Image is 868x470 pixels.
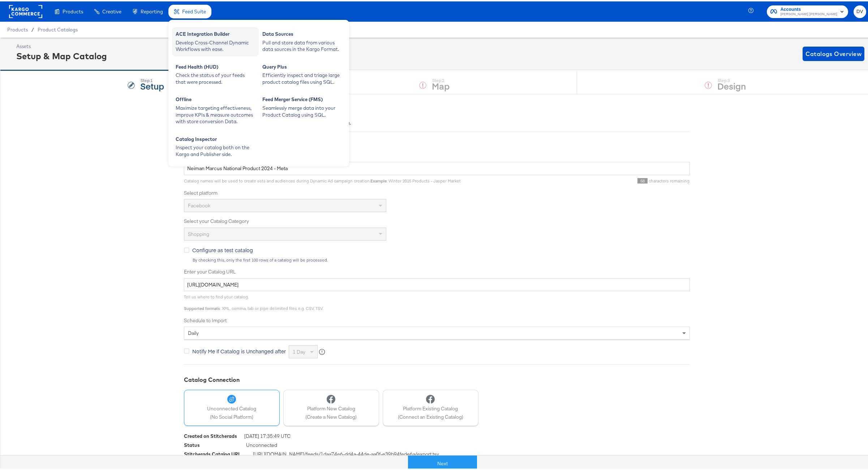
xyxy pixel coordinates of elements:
[63,7,83,13] span: Products
[188,201,210,207] span: Facebook
[184,177,461,182] span: Catalog names will be used to create sets and audiences during Dynamic Ad campaign creation. : Wi...
[305,404,357,411] span: Platform New Catalog
[184,107,690,116] div: Configure Your Catalog Settings
[398,412,463,419] span: (Connect an Existing Catalog)
[184,304,220,310] strong: Supported formats
[184,277,690,290] input: Enter Catalog URL, e.g. http://www.example.com/products.xml
[244,431,291,440] span: [DATE] 17:35:49 UTC
[184,316,690,323] label: Schedule to Import
[293,347,305,354] span: 1 day
[184,431,237,438] div: Created on Stitcherads
[188,229,209,236] span: Shopping
[461,177,690,182] div: characters remaining
[781,4,837,12] span: Accounts
[38,25,78,31] a: Product Catalogs
[207,412,256,419] span: (No Social Platform)
[28,25,38,31] span: /
[102,7,121,13] span: Creative
[184,388,280,424] button: Unconnected Catalog(No Social Platform)
[141,7,163,13] span: Reporting
[767,4,848,17] button: Accounts[PERSON_NAME] [PERSON_NAME]
[184,440,200,447] div: Status
[7,25,28,31] span: Products
[188,328,199,335] span: daily
[805,47,861,57] span: Catalogs Overview
[140,78,164,90] strong: Setup
[803,45,864,60] button: Catalogs Overview
[184,151,690,158] label: Catalog Name
[184,267,690,274] label: Enter your Catalog URL
[184,216,690,223] label: Select your Catalog Category
[192,245,253,252] span: Configure as test catalog
[383,388,478,424] button: Platform Existing Catalog(Connect an Existing Catalog)
[781,10,837,16] span: [PERSON_NAME] [PERSON_NAME]
[184,374,690,383] div: Catalog Connection
[398,404,463,411] span: Platform Existing Catalog
[637,177,648,182] span: 58
[305,412,357,419] span: (Create a New Catalog)
[370,177,387,182] strong: Example
[184,118,690,125] div: Choose catalog type, enter your catalog URL and then name your catalog.
[207,404,256,411] span: Unconnected Catalog
[182,7,206,13] span: Feed Suite
[246,440,277,449] span: Unconnected
[184,188,690,195] label: Select platform
[16,42,107,48] div: Assets
[856,6,863,14] span: DV
[184,160,690,174] input: Name your catalog e.g. My Dynamic Product Catalog
[140,77,164,82] div: Step: 1
[184,293,323,310] span: Tell us where to find your catalog. : XML, comma, tab or pipe delimited files e.g. CSV, TSV.
[192,346,286,353] span: Notify Me if Catalog is Unchanged after
[16,48,107,61] div: Setup & Map Catalog
[283,388,379,424] button: Platform New Catalog(Create a New Catalog)
[854,4,866,17] button: DV
[192,256,690,261] div: By checking this, only the first 100 rows of a catalog will be processed.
